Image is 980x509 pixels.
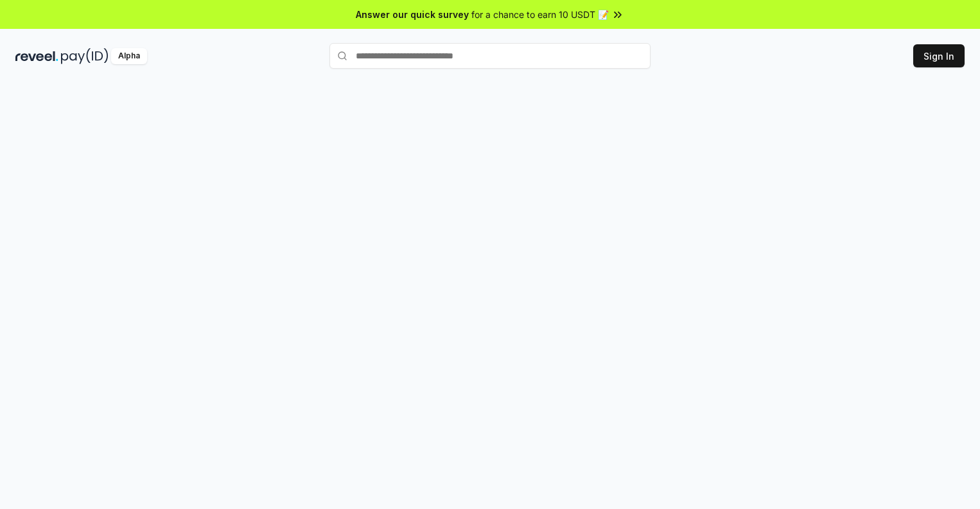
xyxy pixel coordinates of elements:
[356,8,469,21] span: Answer our quick survey
[471,8,609,21] span: for a chance to earn 10 USDT 📝
[111,48,147,64] div: Alpha
[15,48,58,64] img: reveel_dark
[913,44,965,67] button: Sign In
[61,48,109,64] img: pay_id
